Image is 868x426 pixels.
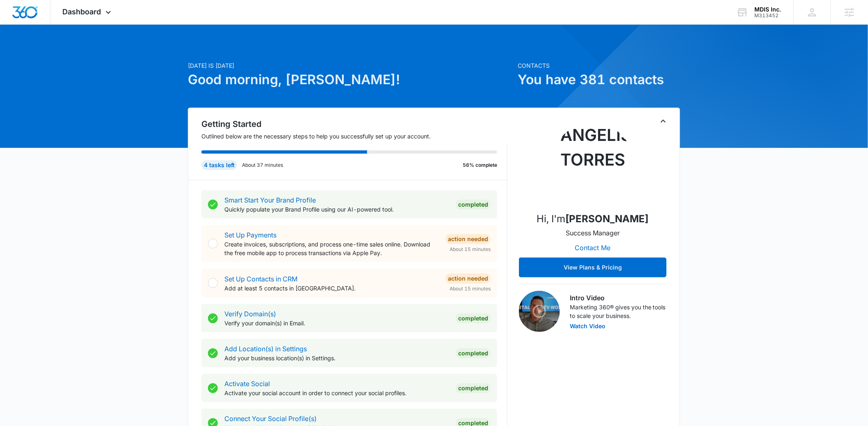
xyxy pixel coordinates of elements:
[570,303,667,320] p: Marketing 360® gives you the tools to scale your business.
[456,313,491,323] div: Completed
[224,231,276,239] a: Set Up Payments
[224,380,270,388] a: Activate Social
[224,240,439,257] p: Create invoices, subscriptions, and process one-time sales online. Download the free mobile app t...
[201,132,507,140] p: Outlined below are the necessary steps to help you successfully set up your account.
[445,234,491,244] div: Action Needed
[63,7,101,16] span: Dashboard
[552,123,634,205] img: Angelis Torres
[224,354,449,362] p: Add your business location(s) in Settings.
[445,274,491,283] div: Action Needed
[224,414,317,423] a: Connect Your Social Profile(s)
[224,284,439,292] p: Add at least 5 contacts in [GEOGRAPHIC_DATA].
[188,61,513,70] p: [DATE] is [DATE]
[519,258,667,277] button: View Plans & Pricing
[518,70,680,90] h1: You have 381 contacts
[224,196,316,204] a: Smart Start Your Brand Profile
[658,116,668,126] button: Toggle Collapse
[201,160,237,170] div: 4 tasks left
[224,275,297,283] a: Set Up Contacts in CRM
[755,13,781,18] div: account id
[450,246,491,253] span: About 15 minutes
[519,291,560,332] img: Intro Video
[518,61,680,70] p: Contacts
[463,161,497,169] p: 56% complete
[224,205,449,214] p: Quickly populate your Brand Profile using our AI-powered tool.
[570,293,667,303] h3: Intro Video
[242,161,283,169] p: About 37 minutes
[456,200,491,210] div: Completed
[224,310,276,318] a: Verify Domain(s)
[567,238,619,258] button: Contact Me
[456,383,491,393] div: Completed
[224,345,307,353] a: Add Location(s) in Settings
[456,348,491,358] div: Completed
[570,323,605,329] button: Watch Video
[566,228,620,238] p: Success Manager
[188,70,513,90] h1: Good morning, [PERSON_NAME]!
[201,118,507,130] h2: Getting Started
[224,319,449,327] p: Verify your domain(s) in Email.
[566,213,649,225] strong: [PERSON_NAME]
[450,285,491,292] span: About 15 minutes
[755,6,781,13] div: account name
[224,389,449,397] p: Activate your social account in order to connect your social profiles.
[537,212,649,226] p: Hi, I'm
